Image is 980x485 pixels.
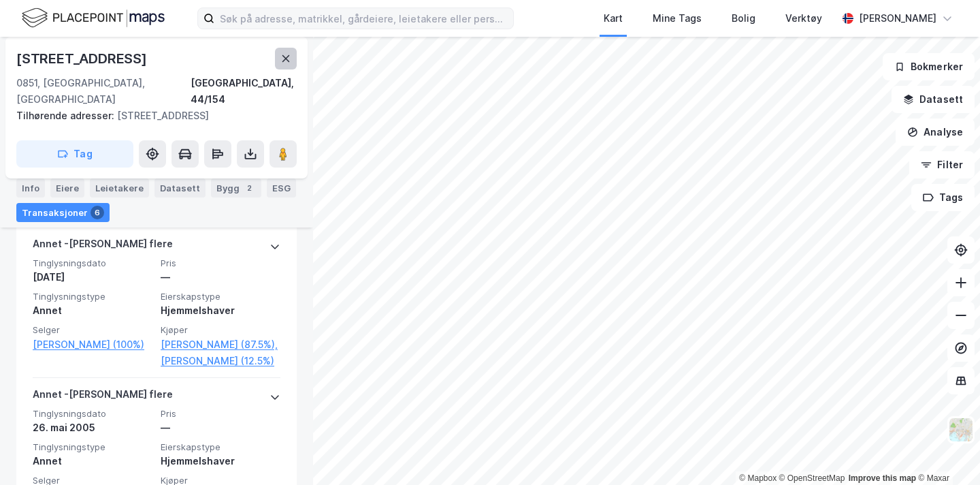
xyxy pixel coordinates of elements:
[154,178,206,198] div: Datasett
[161,453,280,469] div: Hjemmelshaver
[214,8,513,29] input: Søk på adresse, matrikkel, gårdeiere, leietakere eller personer
[33,453,152,469] div: Annet
[604,10,623,27] div: Kart
[779,473,845,483] a: OpenStreetMap
[161,353,280,369] a: [PERSON_NAME] (12.5%)
[653,10,702,27] div: Mine Tags
[33,337,152,353] a: [PERSON_NAME] (100%)
[161,291,280,302] span: Eierskapstype
[785,10,822,27] div: Verktøy
[161,257,280,269] span: Pris
[161,269,280,285] div: —
[267,178,296,198] div: ESG
[16,75,191,108] div: 0851, [GEOGRAPHIC_DATA], [GEOGRAPHIC_DATA]
[33,386,173,408] div: Annet - [PERSON_NAME] flere
[33,269,152,285] div: [DATE]
[161,408,280,420] span: Pris
[732,10,755,27] div: Bolig
[50,178,84,198] div: Eiere
[883,53,975,80] button: Bokmerker
[909,151,975,178] button: Filter
[739,473,777,483] a: Mapbox
[896,119,975,146] button: Analyse
[242,181,256,195] div: 2
[912,420,980,485] iframe: Chat Widget
[16,203,110,222] div: Transaksjoner
[161,441,280,453] span: Eierskapstype
[912,420,980,485] div: Kontrollprogram for chat
[161,420,280,436] div: —
[22,6,165,30] img: logo.f888ab2527a4732fd821a326f86c7f29.svg
[33,408,152,420] span: Tinglysningsdato
[33,302,152,319] div: Annet
[33,420,152,436] div: 26. mai 2005
[191,75,297,108] div: [GEOGRAPHIC_DATA], 44/154
[948,417,974,443] img: Z
[33,324,152,336] span: Selger
[849,473,916,483] a: Improve this map
[161,302,280,319] div: Hjemmelshaver
[33,441,152,453] span: Tinglysningstype
[16,110,117,121] span: Tilhørende adresser:
[33,236,173,257] div: Annet - [PERSON_NAME] flere
[91,206,104,219] div: 6
[892,86,975,113] button: Datasett
[859,10,936,27] div: [PERSON_NAME]
[161,324,280,336] span: Kjøper
[33,257,152,269] span: Tinglysningsdato
[33,291,152,302] span: Tinglysningstype
[90,178,149,198] div: Leietakere
[211,178,261,198] div: Bygg
[16,108,286,124] div: [STREET_ADDRESS]
[16,48,150,69] div: [STREET_ADDRESS]
[161,337,280,353] a: [PERSON_NAME] (87.5%),
[911,184,975,211] button: Tags
[16,140,133,168] button: Tag
[16,178,45,198] div: Info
